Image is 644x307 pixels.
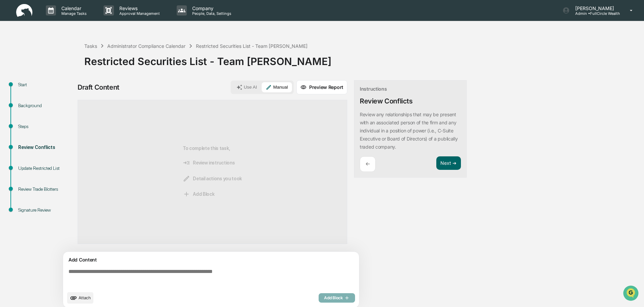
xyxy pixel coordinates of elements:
[67,114,82,119] span: Pylon
[23,58,88,64] div: We're offline, we'll be back soon
[360,86,387,92] div: Instructions
[79,295,91,300] span: Attach
[67,256,355,264] div: Add Content
[18,81,74,88] div: Start
[56,5,90,11] p: Calendar
[360,97,413,105] div: Review Conflicts
[18,165,74,172] div: Update Restricted List
[46,82,86,94] a: 🗄️Attestations
[18,123,74,130] div: Steps
[7,52,19,64] img: 1746055101610-c473b297-6a78-478c-a979-82029cc54cd1
[183,175,242,182] span: Detail actions you took
[114,5,163,11] p: Reviews
[183,159,235,166] span: Review instructions
[115,54,123,62] button: Start new chat
[183,190,214,198] span: Add Block
[13,85,43,92] span: Preclearance
[107,43,185,49] div: Administrator Compliance Calendar
[436,156,461,170] button: Next ➔
[13,98,42,104] span: Data Lookup
[183,111,242,233] div: To complete this task,
[78,83,119,91] div: Draft Content
[187,5,235,11] p: Company
[7,86,12,91] div: 🖐️
[360,112,458,150] p: Review any relationships that may be present with an associated person of the firm and any indivi...
[570,5,620,11] p: [PERSON_NAME]
[296,80,347,94] button: Preview Report
[18,144,74,151] div: Review Conflicts
[365,161,370,167] p: ←
[49,86,54,91] div: 🗄️
[18,102,74,109] div: Background
[84,43,97,49] div: Tasks
[67,292,93,304] button: upload document
[56,11,90,16] p: Manage Tasks
[262,82,292,92] button: Manual
[232,82,261,92] button: Use AI
[187,11,235,16] p: People, Data, Settings
[7,98,12,104] div: 🔎
[622,285,641,303] iframe: Open customer support
[84,50,641,67] div: Restricted Securities List - Team [PERSON_NAME]
[48,114,82,119] a: Powered byPylon
[56,85,84,92] span: Attestations
[4,82,46,94] a: 🖐️Preclearance
[7,14,123,25] p: How can we help?
[18,186,74,193] div: Review Trade Blotters
[196,43,308,49] div: Restricted Securities List - Team [PERSON_NAME]
[4,95,45,107] a: 🔎Data Lookup
[18,207,74,214] div: Signature Review
[16,4,32,17] img: logo
[23,52,111,58] div: Start new chat
[18,31,111,38] input: Clear
[570,11,620,16] p: Admin • FullCircle Wealth
[114,11,163,16] p: Approval Management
